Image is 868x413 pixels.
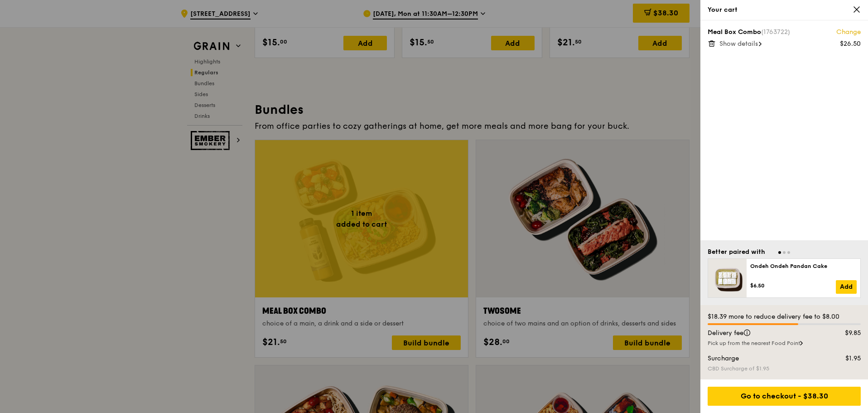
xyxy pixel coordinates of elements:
div: $9.85 [825,329,867,338]
div: $6.50 [750,282,836,289]
span: Go to slide 3 [787,251,790,254]
div: CBD Surcharge of $1.95 [708,365,861,372]
div: $1.95 [825,354,867,363]
div: Delivery fee [702,329,825,338]
div: Meal Box Combo [708,28,861,37]
div: $18.39 more to reduce delivery fee to $8.00 [708,312,861,321]
span: Go to slide 2 [783,251,786,254]
span: Show details [719,40,758,48]
div: Your cart [708,5,861,15]
a: Add [836,280,857,294]
div: Pick up from the nearest Food Point [708,340,861,347]
div: Surcharge [702,354,825,363]
div: Better paired with [708,248,765,257]
div: $26.50 [840,39,861,49]
div: Ondeh Ondeh Pandan Cake [750,262,857,270]
a: Change [836,28,861,37]
div: Go to checkout - $38.30 [708,387,861,406]
span: (1763722) [761,28,790,36]
span: Go to slide 1 [778,251,781,254]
